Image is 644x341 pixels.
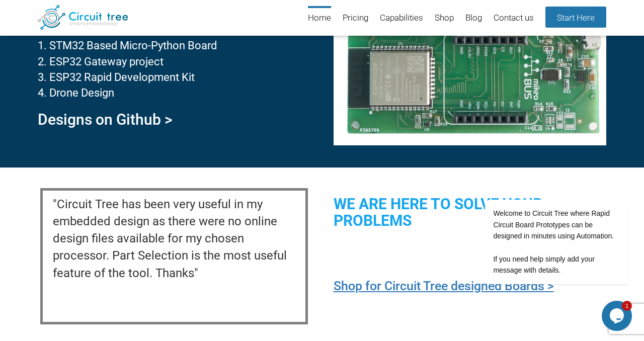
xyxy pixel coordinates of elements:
a: Contact us [494,6,534,31]
div: Types of Boards [38,22,310,101]
p: "Circuit Tree has been very useful in my embedded design as there were no online design files ava... [53,196,295,282]
a: Pricing [343,6,368,31]
h2: We are here to solve your problems [334,196,606,229]
li: ESP32 Gateway project [38,54,310,69]
a: Home [308,6,331,31]
a: Shop [435,6,454,31]
iframe: chat widget [602,301,634,331]
a: Blog [465,6,482,31]
a: Shop for Circuit Tree designed Boards > [334,279,554,293]
li: STM32 Based Micro-Python Board [38,38,310,53]
li: ESP32 Rapid Development Kit [38,69,310,85]
a: Start Here [545,7,606,28]
a: Designs on Github > [38,111,173,128]
img: Circuit Tree [38,5,128,30]
a: Capabilities [380,6,423,31]
iframe: chat widget [453,109,634,296]
li: Drone Design [38,85,310,101]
